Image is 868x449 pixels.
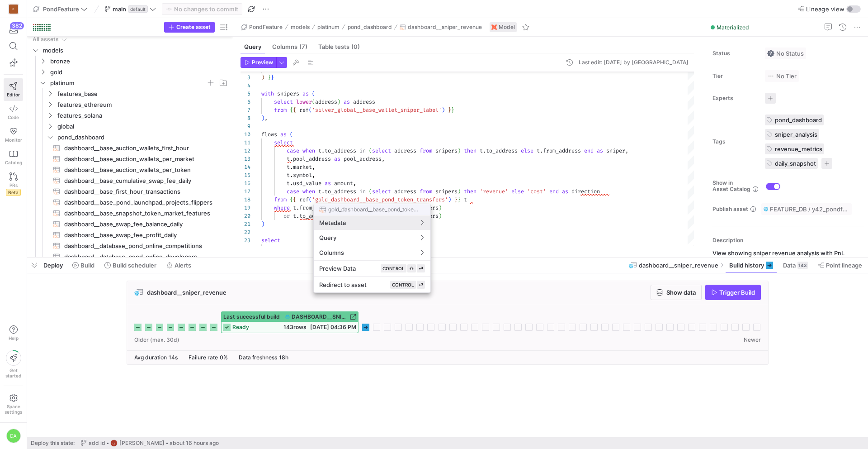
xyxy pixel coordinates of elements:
[319,219,346,226] span: Metadata
[409,266,414,271] span: ⇧
[382,266,405,271] span: CONTROL
[328,206,420,213] span: gold_dashboard__base_pond_token_transfers
[319,281,367,288] span: Redirect to asset
[392,282,414,287] span: CONTROL
[319,249,344,256] span: Columns
[419,266,423,271] span: ⏎
[319,265,356,272] span: Preview Data
[319,234,336,241] span: Query
[419,282,423,287] span: ⏎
